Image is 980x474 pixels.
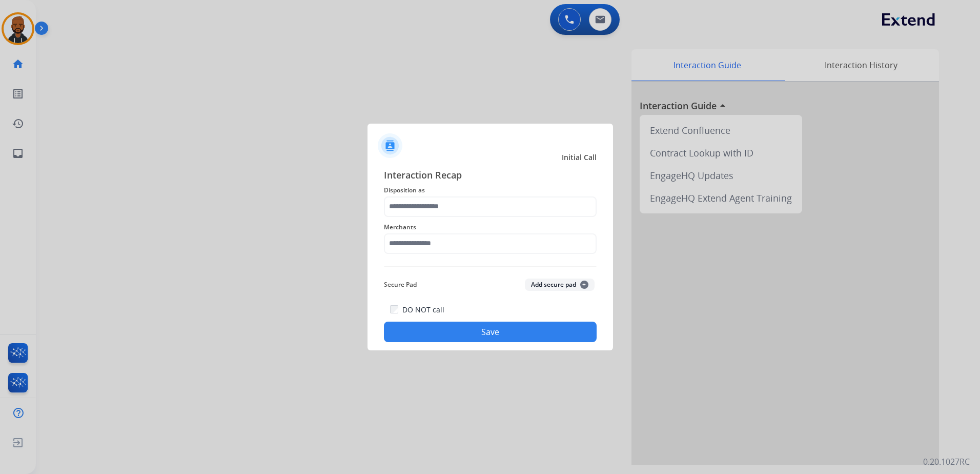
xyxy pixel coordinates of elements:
[384,168,597,184] span: Interaction Recap
[384,322,597,342] button: Save
[525,279,595,291] button: Add secure pad+
[384,266,597,267] img: contact-recap-line.svg
[562,152,597,163] span: Initial Call
[378,133,402,158] img: contactIcon
[580,281,588,289] span: +
[402,305,444,315] label: DO NOT call
[384,279,417,291] span: Secure Pad
[384,221,597,233] span: Merchants
[923,456,970,468] p: 0.20.1027RC
[384,184,597,196] span: Disposition as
